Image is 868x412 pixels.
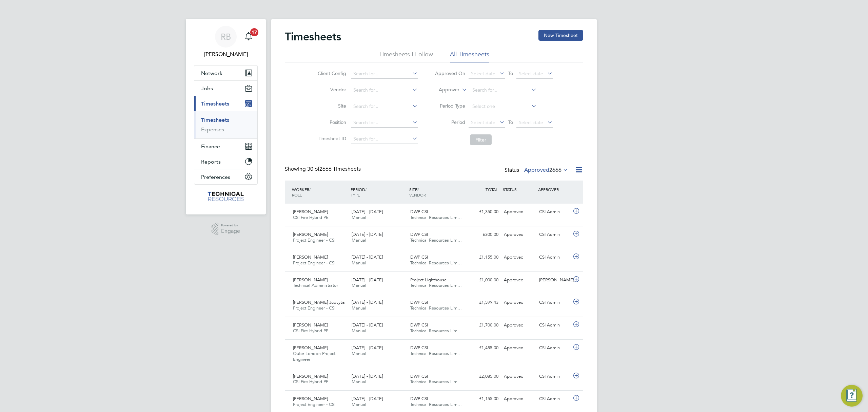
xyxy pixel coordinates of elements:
[293,373,328,379] span: [PERSON_NAME]
[293,322,328,328] span: [PERSON_NAME]
[410,214,462,220] span: Technical Resources Lim…
[410,231,428,237] span: DWP CSI
[352,396,383,401] span: [DATE] - [DATE]
[201,174,230,180] span: Preferences
[410,209,428,214] span: DWP CSI
[194,26,258,58] a: RB[PERSON_NAME]
[536,393,572,405] div: CSI Admin
[501,275,536,286] div: Approved
[410,277,447,283] span: Project Lighthouse
[470,102,537,111] input: Select one
[435,103,465,109] label: Period Type
[536,371,572,382] div: CSI Admin
[410,260,462,266] span: Technical Resources Lim…
[466,297,501,308] div: £1,599.43
[352,209,383,214] span: [DATE] - [DATE]
[410,237,462,243] span: Technical Resources Lim…
[293,231,328,237] span: [PERSON_NAME]
[293,305,335,311] span: Project Engineer - CSI
[506,69,515,78] span: To
[212,223,240,236] a: Powered byEngage
[501,252,536,263] div: Approved
[410,282,462,288] span: Technical Resources Lim…
[524,167,568,173] label: Approved
[293,328,329,334] span: CSI Fire Hybrid PE
[194,81,257,96] button: Jobs
[501,297,536,308] div: Approved
[285,30,341,43] h2: Timesheets
[201,100,229,107] span: Timesheets
[201,70,222,76] span: Network
[466,393,501,405] div: £1,155.00
[194,139,257,154] button: Finance
[351,69,418,79] input: Search for...
[316,103,346,109] label: Site
[292,192,302,198] span: ROLE
[293,396,328,401] span: [PERSON_NAME]
[201,143,220,150] span: Finance
[351,86,418,95] input: Search for...
[293,351,335,362] span: Outer London Project Engineer
[351,134,418,144] input: Search for...
[221,228,240,234] span: Engage
[410,345,428,351] span: DWP CSI
[285,166,362,173] div: Showing
[316,135,346,142] label: Timesheet ID
[435,70,465,76] label: Approved On
[352,305,366,311] span: Manual
[471,71,495,77] span: Select date
[450,50,489,62] li: All Timesheets
[486,187,498,192] span: TOTAL
[352,277,383,283] span: [DATE] - [DATE]
[536,229,572,240] div: CSI Admin
[194,169,257,184] button: Preferences
[352,345,383,351] span: [DATE] - [DATE]
[466,229,501,240] div: £300.00
[410,322,428,328] span: DWP CSI
[352,373,383,379] span: [DATE] - [DATE]
[410,373,428,379] span: DWP CSI
[501,393,536,405] div: Approved
[293,209,328,214] span: [PERSON_NAME]
[293,345,328,351] span: [PERSON_NAME]
[207,191,245,202] img: technicalresources-logo-retina.png
[435,119,465,125] label: Period
[194,154,257,169] button: Reports
[242,26,255,48] a: 17
[501,229,536,240] div: Approved
[316,119,346,125] label: Position
[536,297,572,308] div: CSI Admin
[536,206,572,218] div: CSI Admin
[466,275,501,286] div: £1,000.00
[841,385,863,407] button: Engage Resource Center
[536,252,572,263] div: CSI Admin
[352,237,366,243] span: Manual
[379,50,433,62] li: Timesheets I Follow
[221,32,231,41] span: RB
[410,396,428,401] span: DWP CSI
[501,206,536,218] div: Approved
[293,254,328,260] span: [PERSON_NAME]
[293,379,329,385] span: CSI Fire Hybrid PE
[221,223,240,228] span: Powered by
[293,214,329,220] span: CSI Fire Hybrid PE
[194,191,258,202] a: Go to home page
[290,183,349,201] div: WORKER
[408,183,466,201] div: SITE
[536,183,572,195] div: APPROVER
[201,117,229,123] a: Timesheets
[201,85,213,92] span: Jobs
[201,158,221,165] span: Reports
[352,260,366,266] span: Manual
[519,71,543,77] span: Select date
[352,231,383,237] span: [DATE] - [DATE]
[351,118,418,128] input: Search for...
[194,96,257,111] button: Timesheets
[352,214,366,220] span: Manual
[194,111,257,138] div: Timesheets
[293,299,345,305] span: [PERSON_NAME] Judvytis
[466,206,501,218] div: £1,350.00
[352,299,383,305] span: [DATE] - [DATE]
[351,102,418,111] input: Search for...
[501,320,536,331] div: Approved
